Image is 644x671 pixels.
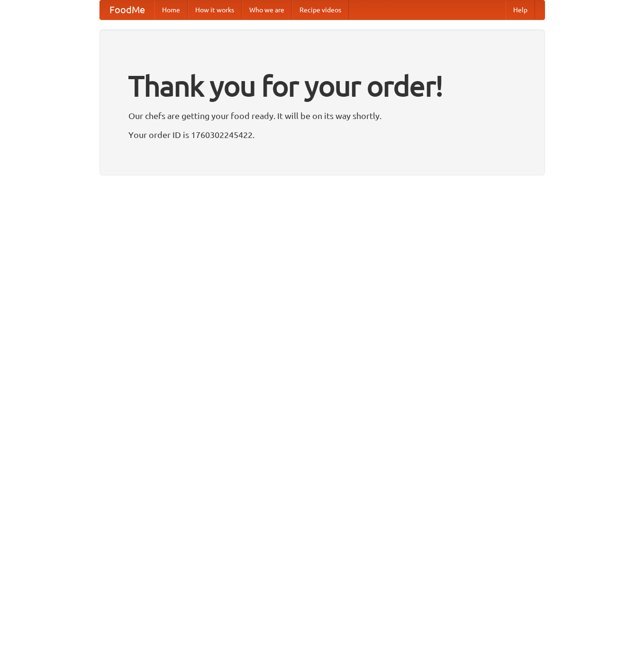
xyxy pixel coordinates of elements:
p: Our chefs are getting your food ready. It will be on its way shortly. [128,109,516,123]
h1: Thank you for your order! [128,63,516,109]
p: Your order ID is 1760302245422. [128,128,516,142]
a: FoodMe [100,0,154,19]
a: Help [506,0,535,19]
a: Home [154,0,188,19]
a: Recipe videos [292,0,349,19]
a: How it works [188,0,242,19]
a: Who we are [242,0,292,19]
